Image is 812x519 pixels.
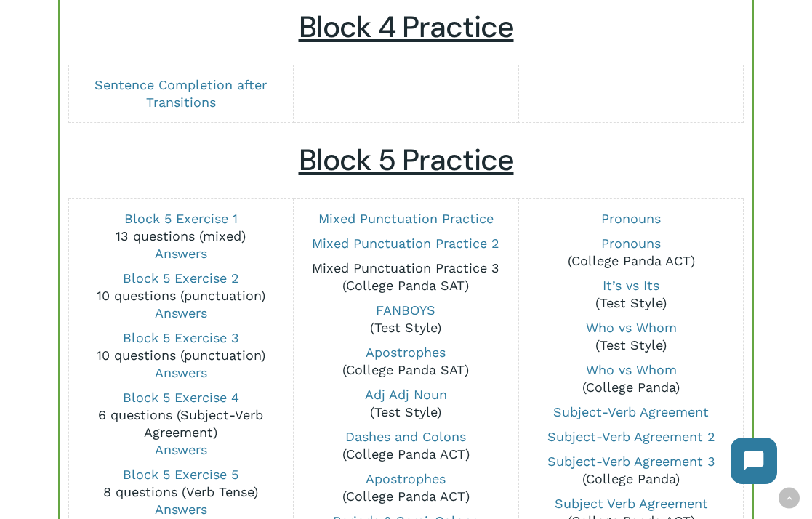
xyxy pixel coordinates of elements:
p: (College Panda SAT) [301,344,511,379]
p: 6 questions (Subject-Verb Agreement) [76,389,286,459]
a: Block 5 Exercise 5 [123,467,238,482]
a: Block 5 Exercise 2 [123,270,239,286]
a: Subject-Verb Agreement 2 [547,429,715,444]
p: 8 questions (Verb Tense) [76,466,286,518]
a: Subject Verb Agreement [555,496,708,511]
a: Subject-Verb Agreement [553,404,709,419]
a: Answers [155,246,207,261]
p: (Test Style) [301,386,511,421]
a: FANBOYS [376,302,435,318]
p: (College Panda SAT) [301,259,511,294]
a: Answers [155,502,207,517]
a: Mixed Punctuation Practice [318,211,494,226]
p: (College Panda ACT) [301,428,511,463]
a: Answers [155,365,207,380]
p: 10 questions (punctuation) [76,270,286,322]
a: Block 5 Exercise 4 [123,390,239,405]
a: Apostrophes [366,471,446,486]
a: Answers [155,305,207,321]
a: Mixed Punctuation Practice 2 [312,236,499,251]
p: (College Panda ACT) [301,470,511,505]
p: (Test Style) [526,277,736,312]
a: Dashes and Colons [345,429,466,444]
p: 10 questions (punctuation) [76,329,286,382]
a: Block 5 Exercise 3 [123,330,239,345]
a: Mixed Punctuation Practice 3 [312,260,499,275]
a: Pronouns [601,236,661,251]
p: (Test Style) [526,319,736,354]
a: Subject-Verb Agreement 3 [547,454,715,469]
a: Answers [155,442,207,457]
a: It’s vs Its [603,278,659,293]
p: (College Panda) [526,361,736,396]
p: (College Panda) [526,453,736,488]
a: Block 5 Exercise 1 [124,211,238,226]
u: Block 4 Practice [299,8,514,47]
a: Adj Adj Noun [365,387,447,402]
p: (Test Style) [301,302,511,337]
p: (College Panda ACT) [526,235,736,270]
a: Who vs Whom [586,362,677,377]
a: Pronouns [601,211,661,226]
u: Block 5 Practice [299,141,514,180]
a: Apostrophes [366,345,446,360]
a: Who vs Whom [586,320,677,335]
iframe: Chatbot [716,423,792,499]
p: 13 questions (mixed) [76,210,286,262]
a: Sentence Completion after Transitions [95,77,267,110]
